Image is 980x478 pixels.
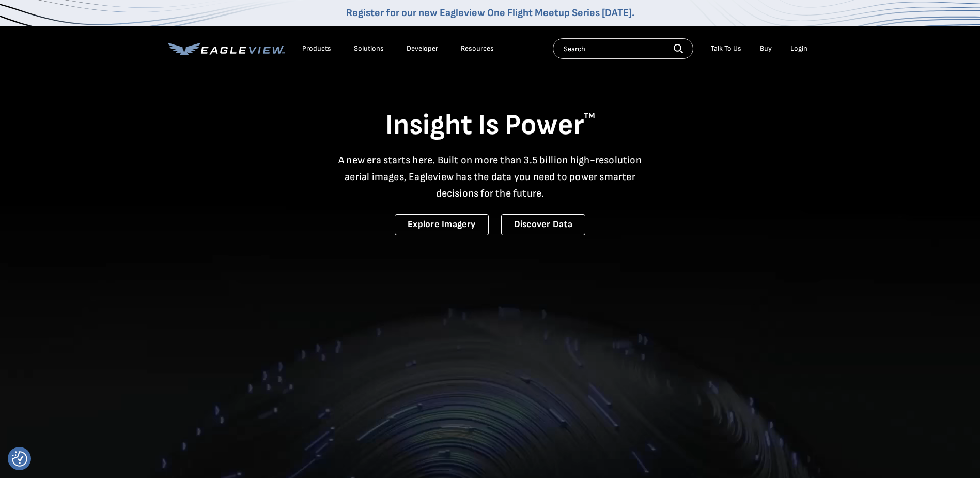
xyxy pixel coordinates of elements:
[346,7,634,19] a: Register for our new Eagleview One Flight Meetup Series [DATE].
[790,44,807,53] div: Login
[501,214,585,235] a: Discover Data
[407,44,438,53] a: Developer
[553,38,693,59] input: Search
[168,108,813,144] h1: Insight Is Power
[12,451,27,467] button: Consent Preferences
[461,44,494,53] div: Resources
[12,451,27,467] img: Revisit consent button
[332,152,648,202] p: A new era starts here. Built on more than 3.5 billion high-resolution aerial images, Eagleview ha...
[395,214,489,235] a: Explore Imagery
[711,44,741,53] div: Talk To Us
[760,44,772,53] a: Buy
[302,44,331,53] div: Products
[584,111,595,121] sup: TM
[354,44,384,53] div: Solutions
